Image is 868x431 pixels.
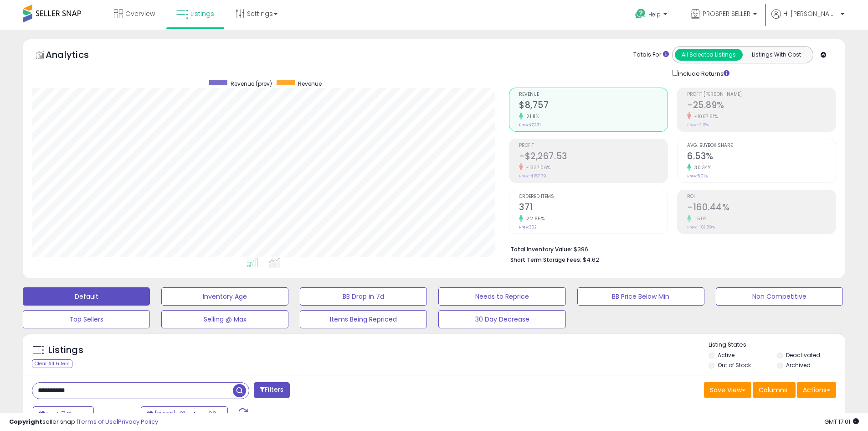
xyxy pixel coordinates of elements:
[628,1,676,30] a: Help
[665,68,740,78] div: Include Returns
[687,100,836,112] h2: -25.89%
[32,359,72,368] div: Clear All Filters
[753,382,796,398] button: Columns
[190,9,214,18] span: Listings
[510,256,581,264] b: Short Term Storage Fees:
[438,287,565,306] button: Needs to Reprice
[154,410,216,419] span: [DATE]-31 - Aug-06
[786,351,820,359] label: Deactivated
[718,351,734,359] label: Active
[300,287,427,306] button: BB Drop in 7d
[824,417,859,426] span: 2025-08-14 17:01 GMT
[771,9,844,30] a: Hi [PERSON_NAME]
[438,310,565,328] button: 30 Day Decrease
[633,51,669,59] div: Totals For
[9,418,158,426] div: seller snap | |
[786,361,811,369] label: Archived
[519,202,668,214] h2: 371
[687,122,709,128] small: Prev: -2.18%
[300,310,427,328] button: Items Being Repriced
[783,9,838,18] span: Hi [PERSON_NAME]
[519,151,668,163] h2: -$2,267.53
[687,173,708,179] small: Prev: 5.01%
[519,173,546,179] small: Prev: -$157.79
[161,287,288,306] button: Inventory Age
[687,92,836,97] span: Profit [PERSON_NAME]
[519,122,541,128] small: Prev: $7,231
[46,48,107,63] h5: Analytics
[687,143,836,148] span: Avg. Buybox Share
[33,406,94,422] button: Last 7 Days
[583,255,599,264] span: $4.62
[519,224,537,230] small: Prev: 302
[23,287,150,306] button: Default
[519,143,668,148] span: Profit
[78,417,117,426] a: Terms of Use
[718,361,751,369] label: Out of Stock
[675,49,743,61] button: All Selected Listings
[510,245,572,253] b: Total Inventory Value:
[691,164,711,171] small: 30.34%
[691,113,718,120] small: -1087.61%
[95,410,137,419] span: Compared to:
[648,10,661,18] span: Help
[298,80,322,88] span: Revenue
[703,9,750,18] span: PROSPER SELLER
[704,382,751,398] button: Save View
[759,385,787,395] span: Columns
[519,100,668,112] h2: $8,757
[687,151,836,163] h2: 6.53%
[125,9,155,18] span: Overview
[118,417,158,426] a: Privacy Policy
[254,382,289,398] button: Filters
[9,417,42,426] strong: Copyright
[716,287,843,306] button: Non Competitive
[510,243,829,254] li: $396
[519,92,668,97] span: Revenue
[709,341,845,349] p: Listing States:
[519,194,668,199] span: Ordered Items
[48,344,83,357] h5: Listings
[46,410,82,419] span: Last 7 Days
[23,310,150,328] button: Top Sellers
[523,215,544,222] small: 22.85%
[523,113,539,120] small: 21.11%
[523,164,551,171] small: -1337.06%
[687,202,836,214] h2: -160.44%
[687,194,836,199] span: ROI
[691,215,708,222] small: 1.50%
[687,224,715,230] small: Prev: -162.89%
[577,287,704,306] button: BB Price Below Min
[141,406,228,422] button: [DATE]-31 - Aug-06
[742,49,810,61] button: Listings With Cost
[161,310,288,328] button: Selling @ Max
[797,382,836,398] button: Actions
[231,80,272,88] span: Revenue (prev)
[635,8,646,20] i: Get Help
